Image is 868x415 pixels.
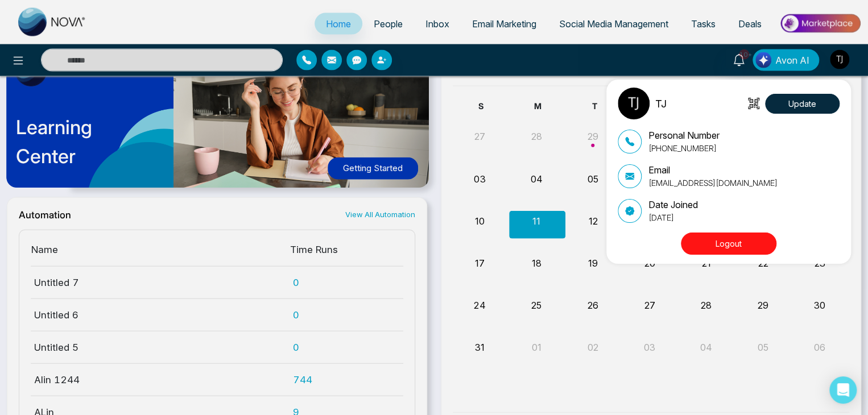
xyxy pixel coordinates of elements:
[648,177,778,189] p: [EMAIL_ADDRESS][DOMAIN_NAME]
[765,94,840,114] button: Update
[648,163,778,177] p: Email
[829,376,857,404] div: Open Intercom Messenger
[648,142,720,154] p: [PHONE_NUMBER]
[648,198,698,211] p: Date Joined
[648,211,698,223] p: [DATE]
[681,233,776,255] button: Logout
[655,96,667,111] p: TJ
[648,128,720,142] p: Personal Number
